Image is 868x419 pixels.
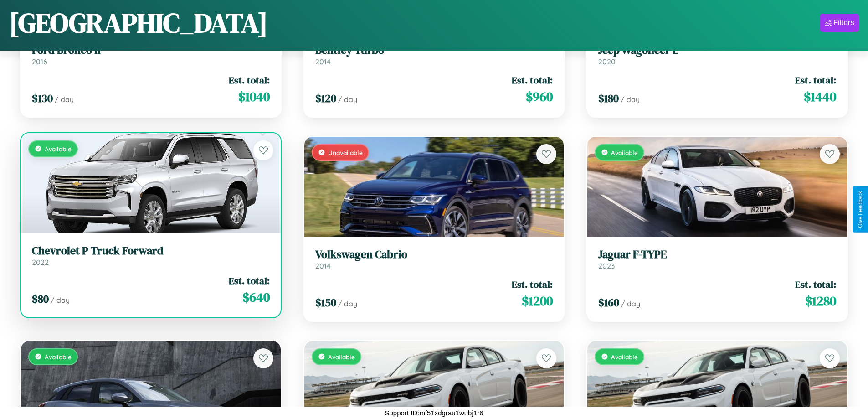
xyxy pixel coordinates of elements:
span: 2022 [32,258,49,267]
h3: Bentley Turbo [315,44,553,57]
span: Unavailable [328,149,363,156]
span: 2014 [315,261,331,270]
span: Est. total: [229,274,270,287]
a: Jeep Wagoneer L2020 [598,44,836,66]
span: Available [328,353,355,361]
span: 2023 [598,261,615,270]
span: 2020 [598,57,616,66]
a: Chevrolet P Truck Forward2022 [32,244,270,267]
span: Available [45,145,72,153]
h3: Jaguar F-TYPE [598,248,836,261]
span: 2016 [32,57,47,66]
span: Est. total: [229,73,270,87]
a: Jaguar F-TYPE2023 [598,248,836,270]
div: Give Feedback [857,191,863,228]
span: $ 640 [242,288,270,306]
div: Filters [833,18,854,27]
span: / day [621,299,640,308]
span: $ 960 [526,88,553,106]
span: Available [611,149,638,156]
span: Est. total: [795,278,836,291]
h3: Volkswagen Cabrio [315,248,553,261]
span: $ 180 [598,91,619,106]
h3: Ford Bronco II [32,44,270,57]
span: $ 130 [32,91,53,106]
a: Volkswagen Cabrio2014 [315,248,553,270]
span: / day [55,95,74,104]
p: Support ID: mf51xdgrau1wubj1r6 [385,407,483,419]
span: $ 120 [315,91,336,106]
span: Est. total: [512,278,553,291]
span: Est. total: [795,73,836,87]
span: $ 1440 [804,88,836,106]
span: / day [338,95,357,104]
span: / day [51,295,70,305]
span: $ 1280 [805,292,836,310]
span: $ 80 [32,291,49,306]
span: $ 150 [315,295,336,310]
h1: [GEOGRAPHIC_DATA] [9,4,268,41]
span: Est. total: [512,73,553,87]
span: Available [611,353,638,361]
span: / day [338,299,357,308]
h3: Jeep Wagoneer L [598,44,836,57]
span: 2014 [315,57,331,66]
span: / day [621,95,640,104]
span: $ 1200 [522,292,553,310]
span: $ 1040 [238,88,270,106]
a: Bentley Turbo2014 [315,44,553,66]
button: Filters [820,14,859,32]
h3: Chevrolet P Truck Forward [32,244,270,258]
span: Available [45,353,72,361]
span: $ 160 [598,295,619,310]
a: Ford Bronco II2016 [32,44,270,66]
